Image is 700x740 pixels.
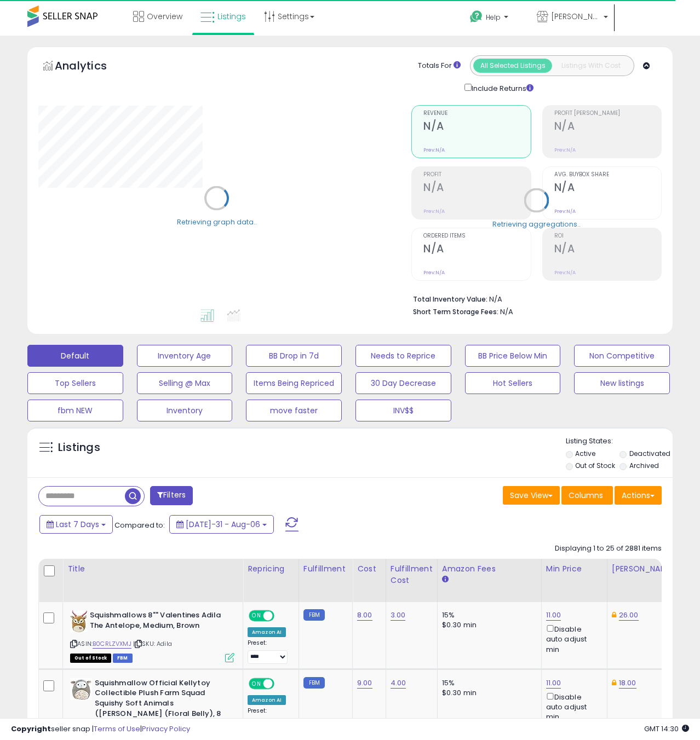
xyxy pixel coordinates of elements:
button: Save View [503,486,560,505]
a: 4.00 [391,678,406,689]
div: Cost [357,563,381,575]
label: Active [575,449,595,458]
button: All Selected Listings [473,59,552,73]
strong: Copyright [11,724,51,734]
div: 15% [442,678,533,688]
div: Amazon AI [248,695,286,705]
div: Include Returns [456,82,547,94]
button: Listings With Cost [552,59,630,73]
span: Last 7 Days [56,519,99,530]
span: Overview [147,11,182,22]
div: ASIN: [70,610,234,661]
div: Preset: [248,707,290,732]
button: Items Being Repriced [246,372,342,394]
a: Terms of Use [94,724,140,734]
button: Non Competitive [574,345,670,367]
span: Help [486,13,501,22]
button: BB Drop in 7d [246,345,342,367]
div: seller snap | | [11,724,190,735]
span: | SKU: Adila [133,639,172,648]
button: Columns [561,486,613,505]
span: 2025-08-14 14:30 GMT [644,724,689,734]
div: Fulfillment Cost [391,563,433,586]
p: Listing States: [566,436,673,447]
button: INV$$ [355,400,451,421]
a: B0CRLZVXMJ [93,639,131,649]
div: Amazon Fees [442,563,537,575]
span: [PERSON_NAME] K&T [551,11,600,22]
a: 26.00 [619,610,639,621]
span: OFF [273,611,290,621]
a: Help [461,2,527,36]
div: Disable auto adjust min [546,623,599,655]
a: 3.00 [391,610,406,621]
label: Deactivated [629,449,670,458]
div: Repricing [248,563,294,575]
button: 30 Day Decrease [355,372,451,394]
button: Top Sellers [27,372,123,394]
span: All listings that are currently out of stock and unavailable for purchase on Amazon [70,654,111,663]
button: Hot Sellers [465,372,561,394]
button: New listings [574,372,670,394]
div: Retrieving graph data.. [177,217,257,227]
button: Default [27,345,123,367]
div: Retrieving aggregations.. [492,219,581,229]
a: 11.00 [546,610,561,621]
div: Totals For [418,61,461,71]
div: Min Price [546,563,603,575]
span: ON [250,611,263,621]
a: 8.00 [357,610,372,621]
div: Disable auto adjust min [546,691,599,722]
label: Archived [629,461,659,470]
a: 9.00 [357,678,372,689]
button: Last 7 Days [39,515,113,534]
img: 41EBgTcMCHL._SL40_.jpg [70,610,87,632]
div: $0.30 min [442,688,533,698]
button: [DATE]-31 - Aug-06 [169,515,274,534]
button: Selling @ Max [137,372,233,394]
button: Filters [150,486,193,505]
button: BB Price Below Min [465,345,561,367]
a: 11.00 [546,678,561,689]
button: Inventory Age [137,345,233,367]
b: Squishmallow Official Kellytoy Collectible Plush Farm Squad Squishy Soft Animals ([PERSON_NAME] (... [95,678,228,732]
a: 18.00 [619,678,636,689]
button: move faster [246,400,342,421]
small: FBM [303,677,325,689]
div: Preset: [248,639,290,664]
span: FBM [113,654,133,663]
button: Needs to Reprice [355,345,451,367]
h5: Listings [58,440,100,455]
b: Squishmallows 8"" Valentines Adila The Antelope, Medium, Brown [90,610,223,633]
small: Amazon Fees. [442,575,449,585]
small: FBM [303,609,325,621]
div: [PERSON_NAME] [612,563,677,575]
span: ON [250,679,263,688]
span: Columns [569,490,603,501]
a: Privacy Policy [142,724,190,734]
span: OFF [273,679,290,688]
div: Fulfillment [303,563,348,575]
h5: Analytics [55,58,128,76]
div: Amazon AI [248,627,286,637]
button: Actions [615,486,662,505]
label: Out of Stock [575,461,615,470]
img: 41zdSe0ExHL._SL40_.jpg [70,678,92,700]
button: fbm NEW [27,400,123,421]
div: Title [67,563,238,575]
span: Compared to: [114,520,165,530]
i: Get Help [469,10,483,24]
button: Inventory [137,400,233,421]
div: 15% [442,610,533,620]
span: [DATE]-31 - Aug-06 [186,519,260,530]
span: Listings [217,11,246,22]
div: Displaying 1 to 25 of 2881 items [555,544,662,554]
div: $0.30 min [442,620,533,630]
